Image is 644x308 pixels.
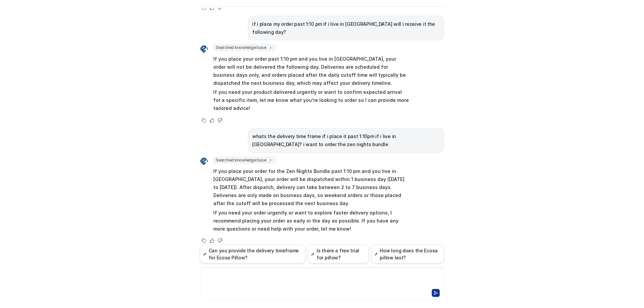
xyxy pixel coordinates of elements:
p: If you need your product delivered urgently or want to confirm expected arrival for a specific it... [213,88,410,112]
p: If you place your order past 1:10 pm and you live in [GEOGRAPHIC_DATA], your order will not be de... [213,55,410,87]
button: Can you provide the delivery timeframe for Ecosa Pillow? [200,245,305,263]
button: Is there a free trial for pillow? [308,245,369,263]
p: If you need your order urgently or want to explore faster delivery options, I recommend placing y... [213,209,410,233]
img: Widget [200,157,208,165]
p: if i place my order past 1:10 pm if i live in [GEOGRAPHIC_DATA] will i receive it the following day? [252,20,440,36]
span: Searched knowledge base [213,44,275,51]
p: whats the delivery time frame if i place it past 1:10pm if i live in [GEOGRAPHIC_DATA]? i want to... [252,132,440,148]
img: Widget [200,45,208,53]
button: How long does the Ecosa pillow last? [371,245,444,263]
p: If you place your order for the Zen Nights Bundle past 1:10 pm and you live in [GEOGRAPHIC_DATA],... [213,167,410,207]
span: Searched knowledge base [213,157,275,164]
